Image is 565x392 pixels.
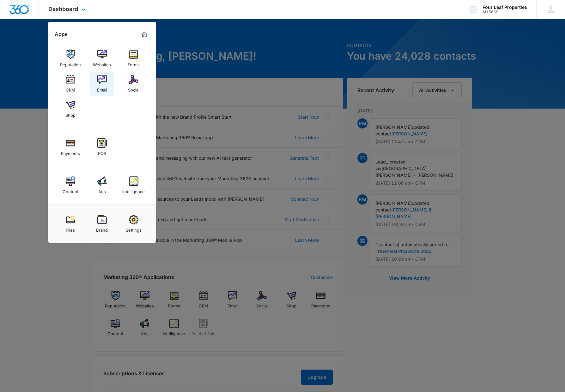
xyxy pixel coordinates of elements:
a: CRM [58,72,82,96]
a: Files [58,212,82,236]
a: Social [122,72,146,96]
div: account name [483,5,527,10]
a: POS [90,135,114,159]
div: account id [483,10,527,14]
div: Ads [98,186,106,194]
a: Reputation [58,46,82,70]
div: Files [66,224,75,233]
div: Payments [61,148,80,156]
a: Email [90,72,114,96]
a: Shop [58,97,82,121]
div: Settings [126,224,142,233]
a: Marketing 360® Dashboard [139,29,149,39]
a: Settings [122,212,146,236]
a: Payments [58,135,82,159]
div: Intelligence [122,186,145,194]
div: CRM [66,84,75,92]
a: Websites [90,46,114,70]
a: Ads [90,173,114,197]
a: Content [58,173,82,197]
div: Social [128,84,139,92]
div: Email [97,84,107,92]
a: Brand [90,212,114,236]
h2: Apps [55,31,68,37]
div: Brand [96,224,108,233]
div: Websites [93,59,111,67]
div: Reputation [60,59,81,67]
span: Dashboard [48,6,78,12]
a: Forms [122,46,146,70]
div: POS [98,148,106,156]
div: Forms [128,59,140,67]
div: Shop [65,110,76,118]
a: Intelligence [122,173,146,197]
div: Content [63,186,78,194]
